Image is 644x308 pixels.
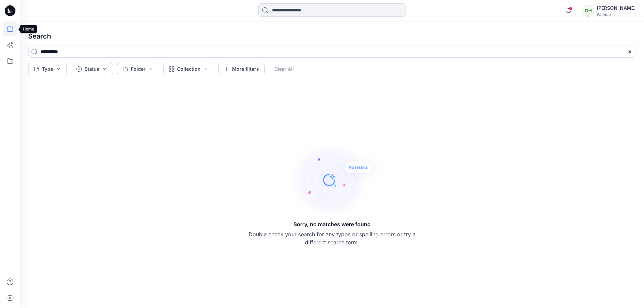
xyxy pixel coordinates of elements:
[293,220,371,228] h5: Sorry, no matches were found
[597,12,636,17] div: Walmart
[163,63,214,75] button: Collection
[582,5,594,17] div: GH
[117,63,159,75] button: Folder
[71,63,113,75] button: Status
[290,140,384,220] img: Sorry, no matches were found
[218,63,265,75] button: More filters
[597,4,636,12] div: [PERSON_NAME]
[28,63,67,75] button: Type
[248,230,416,246] p: Double check your search for any typos or spelling errors or try a different search term.
[23,27,641,46] h4: Search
